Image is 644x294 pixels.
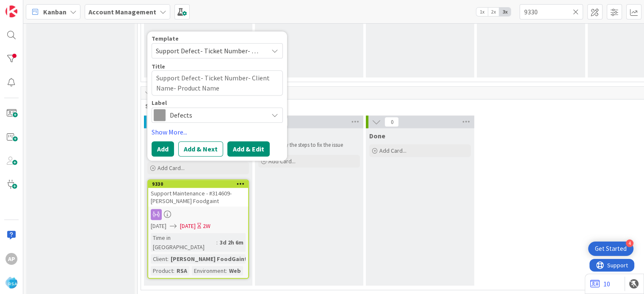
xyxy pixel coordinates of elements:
[590,279,610,289] a: 10
[203,222,210,231] div: 2W
[152,63,165,70] label: Title
[227,266,243,275] div: Web
[151,233,216,252] div: Time in [GEOGRAPHIC_DATA]
[218,238,246,247] div: 3d 2h 6m
[476,8,488,16] span: 1x
[43,7,66,17] span: Kanban
[174,266,189,275] div: RSA
[152,181,248,187] div: 9330
[18,1,39,11] span: Support
[192,266,226,275] div: Environment
[170,109,264,121] span: Defects
[148,180,248,188] div: 9330
[152,70,283,96] textarea: Support Defect- Ticket Number- Client Name- Product Name
[6,277,17,289] img: avatar
[216,238,218,247] span: :
[6,5,17,17] img: Visit kanbanzone.com
[180,222,196,231] span: [DATE]
[148,180,248,206] div: 9330Support Maintenance - #314609-[PERSON_NAME] Foodgaint
[595,245,627,253] div: Get Started
[499,8,511,16] span: 3x
[152,127,283,137] a: Show More...
[6,253,17,265] div: Ap
[626,239,633,247] div: 4
[173,266,174,275] span: :
[152,141,174,157] button: Add
[88,8,156,16] b: Account Management
[268,142,359,148] li: verify the steps to fix the issue
[156,45,262,56] span: Support Defect- Ticket Number- Client Name- Product Name
[158,164,185,172] span: Add Card...
[588,242,633,256] div: Open Get Started checklist, remaining modules: 4
[520,4,583,19] input: Quick Filter...
[151,222,166,231] span: [DATE]
[151,190,232,205] span: Support Maintenance - #314609-[PERSON_NAME] Foodgaint
[268,157,296,165] span: Add Card...
[151,254,167,264] div: Client
[369,132,385,140] span: Done
[226,266,227,275] span: :
[167,254,169,264] span: :
[152,36,179,41] span: Template
[169,254,249,264] div: [PERSON_NAME] FoodGaint
[384,117,399,127] span: 0
[178,141,223,157] button: Add & Next
[488,8,499,16] span: 2x
[152,100,167,106] span: Label
[151,266,173,275] div: Product
[227,141,270,157] button: Add & Edit
[379,147,406,154] span: Add Card...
